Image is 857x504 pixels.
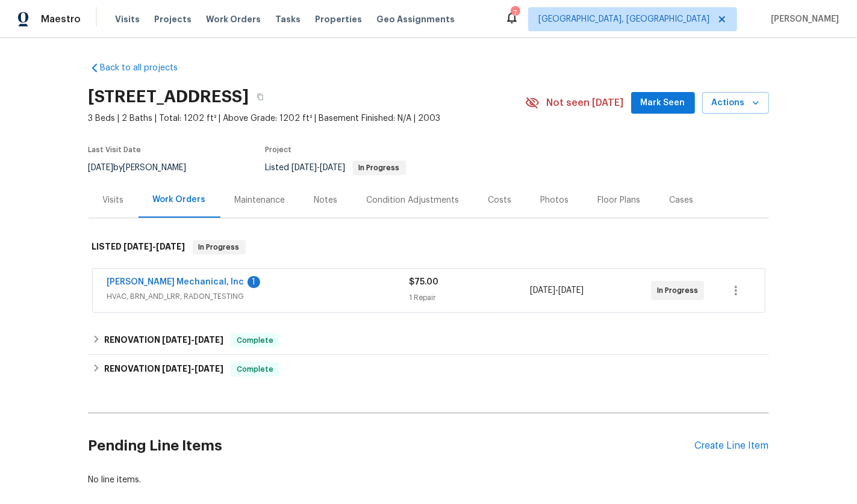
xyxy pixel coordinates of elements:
a: [PERSON_NAME] Mechanical, Inc [107,278,245,286]
div: Create Line Item [695,440,769,452]
div: 7 [511,7,519,19]
span: [DATE] [162,336,191,344]
div: by [PERSON_NAME] [89,161,201,175]
div: 1 Repair [410,292,531,304]
span: [DATE] [195,336,223,344]
span: [DATE] [89,164,114,172]
span: [DATE] [530,286,555,295]
div: Cases [670,194,694,206]
span: [DATE] [292,164,317,172]
span: Mark Seen [641,96,685,111]
span: Tasks [275,15,301,23]
h2: [STREET_ADDRESS] [89,91,249,103]
div: Notes [314,194,338,206]
span: [DATE] [320,164,346,172]
div: Work Orders [153,194,206,206]
span: Maestro [41,13,81,25]
span: Actions [712,96,759,111]
span: Visits [115,13,140,25]
span: - [162,336,223,344]
span: [GEOGRAPHIC_DATA], [GEOGRAPHIC_DATA] [538,13,709,25]
h2: Pending Line Items [89,418,695,474]
a: Back to all projects [89,62,204,74]
span: Work Orders [206,13,261,25]
span: [DATE] [162,364,191,373]
div: Maintenance [235,194,285,206]
span: $75.00 [410,278,439,286]
span: Complete [232,363,278,375]
span: - [162,364,223,373]
span: [DATE] [558,286,584,295]
h6: LISTED [92,240,185,254]
span: [DATE] [124,242,153,251]
span: - [124,242,185,251]
span: Not seen [DATE] [547,97,624,109]
div: No line items. [89,474,769,486]
span: - [530,284,584,297]
span: [PERSON_NAME] [766,13,839,25]
span: Listed [266,164,406,172]
span: In Progress [657,284,703,297]
button: Copy Address [249,86,271,108]
button: Mark Seen [631,92,695,114]
span: Complete [232,334,278,346]
h6: RENOVATION [104,333,223,348]
span: Project [266,146,292,153]
span: Last Visit Date [89,146,142,153]
span: Geo Assignments [376,13,455,25]
span: - [292,164,346,172]
span: In Progress [194,241,245,253]
div: Visits [103,194,124,206]
span: In Progress [354,164,405,171]
div: Floor Plans [598,194,641,206]
span: HVAC, BRN_AND_LRR, RADON_TESTING [107,290,410,303]
div: RENOVATION [DATE]-[DATE]Complete [89,355,769,384]
div: RENOVATION [DATE]-[DATE]Complete [89,326,769,355]
span: 3 Beds | 2 Baths | Total: 1202 ft² | Above Grade: 1202 ft² | Basement Finished: N/A | 2003 [89,112,525,124]
span: Projects [154,13,192,25]
span: [DATE] [195,364,223,373]
span: [DATE] [157,242,185,251]
button: Actions [702,92,769,114]
span: Properties [315,13,362,25]
h6: RENOVATION [104,362,223,376]
div: 1 [248,276,260,288]
div: Photos [541,194,569,206]
div: LISTED [DATE]-[DATE]In Progress [89,228,769,266]
div: Condition Adjustments [367,194,460,206]
div: Costs [488,194,512,206]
